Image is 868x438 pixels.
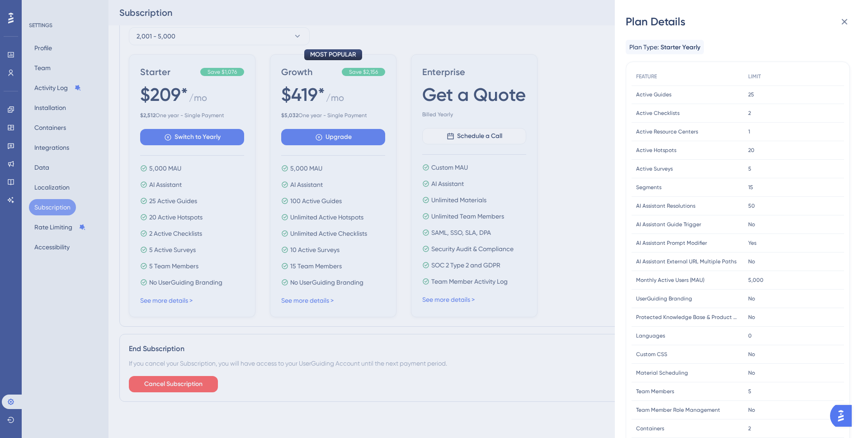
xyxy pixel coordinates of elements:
span: Protected Knowledge Base & Product Updates [636,314,739,321]
span: 5 [748,388,751,395]
span: No [748,221,755,228]
span: Segments [636,184,661,191]
span: Active Checklists [636,109,679,117]
span: Team Member Role Management [636,406,720,414]
span: 0 [748,332,752,339]
span: 50 [748,202,755,209]
span: 5,000 [748,276,764,284]
span: 2 [748,109,751,117]
span: Languages [636,332,665,339]
span: 20 [748,147,755,154]
span: LIMIT [748,73,761,80]
span: 15 [748,184,753,191]
span: Containers [636,425,664,432]
span: No [748,314,755,321]
div: Plan Details [626,14,857,29]
span: Material Scheduling [636,369,688,376]
span: FEATURE [636,73,657,80]
iframe: UserGuiding AI Assistant Launcher [830,402,857,429]
span: AI Assistant Resolutions [636,202,695,209]
span: 1 [748,128,750,135]
span: No [748,351,755,358]
span: 25 [748,91,754,98]
span: UserGuiding Branding [636,295,692,302]
span: Active Surveys [636,165,673,172]
span: Monthly Active Users (MAU) [636,276,704,284]
span: Team Members [636,388,674,395]
span: No [748,258,755,265]
span: 2 [748,425,751,432]
span: AI Assistant Prompt Modifier [636,239,707,247]
span: No [748,369,755,376]
span: Custom CSS [636,351,667,358]
span: Starter Yearly [660,42,700,53]
span: Active Resource Centers [636,128,698,135]
span: 5 [748,165,751,172]
span: Active Guides [636,91,671,98]
span: Plan Type: [629,42,659,52]
span: No [748,406,755,414]
span: No [748,295,755,302]
span: AI Assistant Guide Trigger [636,221,701,228]
span: Yes [748,239,756,247]
span: AI Assistant External URL Multiple Paths [636,258,736,265]
span: Active Hotspots [636,147,676,154]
